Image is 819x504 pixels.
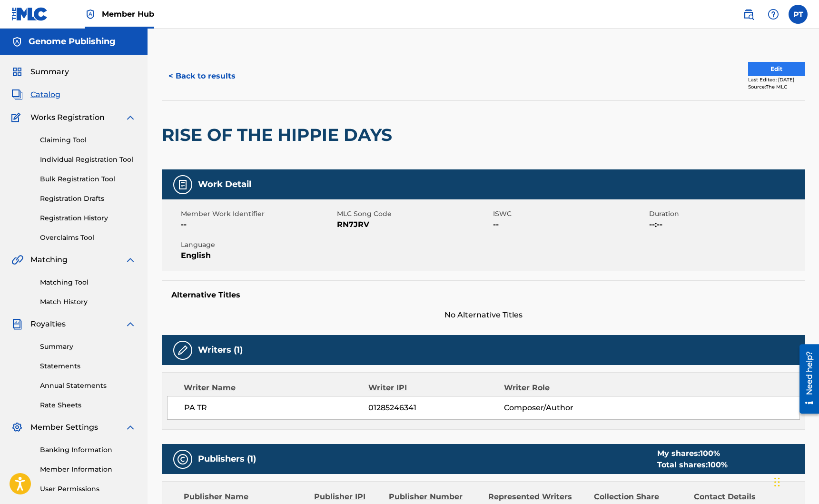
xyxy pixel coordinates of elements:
[181,209,335,219] span: Member Work Identifier
[389,491,481,503] div: Publisher Number
[162,124,397,146] h2: RISE OF THE HIPPIE DAYS
[198,454,256,464] h5: Publishers (1)
[162,309,805,321] span: No Alternative Titles
[748,62,805,76] button: Edit
[177,345,188,356] img: Writers
[649,219,803,230] span: --:--
[198,179,251,190] h5: Work Detail
[739,5,758,24] a: Public Search
[774,468,780,496] div: Drag
[743,9,754,20] img: search
[11,422,23,433] img: Member Settings
[181,219,335,230] span: --
[40,135,136,145] a: Claiming Tool
[493,219,647,230] span: --
[368,402,503,414] span: 01285246341
[181,250,335,261] span: English
[789,5,808,24] div: User Menu
[162,64,242,88] button: < Back to results
[40,155,136,165] a: Individual Registration Tool
[184,382,369,394] div: Writer Name
[40,342,136,352] a: Summary
[700,449,720,458] span: 100 %
[657,459,728,471] div: Total shares:
[11,254,23,266] img: Matching
[177,454,188,465] img: Publishers
[764,5,783,24] div: Help
[594,491,686,503] div: Collection Share
[768,9,779,20] img: help
[493,209,647,219] span: ISWC
[40,484,136,494] a: User Permissions
[368,382,504,394] div: Writer IPI
[40,297,136,307] a: Match History
[29,36,116,47] h5: Genome Publishing
[40,174,136,184] a: Bulk Registration Tool
[40,400,136,410] a: Rate Sheets
[40,233,136,243] a: Overclaims Tool
[504,382,627,394] div: Writer Role
[40,277,136,287] a: Matching Tool
[125,254,136,266] img: expand
[30,422,98,433] span: Member Settings
[748,76,805,83] div: Last Edited: [DATE]
[40,445,136,455] a: Banking Information
[657,448,728,459] div: My shares:
[85,9,96,20] img: Top Rightsholder
[792,340,819,419] iframe: Resource Center
[11,318,23,330] img: Royalties
[184,491,307,503] div: Publisher Name
[314,491,382,503] div: Publisher IPI
[40,213,136,223] a: Registration History
[40,381,136,391] a: Annual Statements
[11,112,24,123] img: Works Registration
[198,345,243,356] h5: Writers (1)
[171,290,796,300] h5: Alternative Titles
[649,209,803,219] span: Duration
[337,209,491,219] span: MLC Song Code
[11,89,60,100] a: CatalogCatalog
[504,402,627,414] span: Composer/Author
[30,112,105,123] span: Works Registration
[184,402,369,414] span: PA TR
[125,318,136,330] img: expand
[337,219,491,230] span: RN7JRV
[40,464,136,474] a: Member Information
[488,491,587,503] div: Represented Writers
[30,318,66,330] span: Royalties
[694,491,786,503] div: Contact Details
[11,89,23,100] img: Catalog
[125,112,136,123] img: expand
[125,422,136,433] img: expand
[40,361,136,371] a: Statements
[40,194,136,204] a: Registration Drafts
[181,240,335,250] span: Language
[771,458,819,504] iframe: Chat Widget
[30,66,69,78] span: Summary
[102,9,154,20] span: Member Hub
[748,83,805,90] div: Source: The MLC
[11,66,23,78] img: Summary
[11,66,69,78] a: SummarySummary
[30,254,68,266] span: Matching
[30,89,60,100] span: Catalog
[11,36,23,48] img: Accounts
[708,460,728,469] span: 100 %
[11,7,48,21] img: MLC Logo
[177,179,188,190] img: Work Detail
